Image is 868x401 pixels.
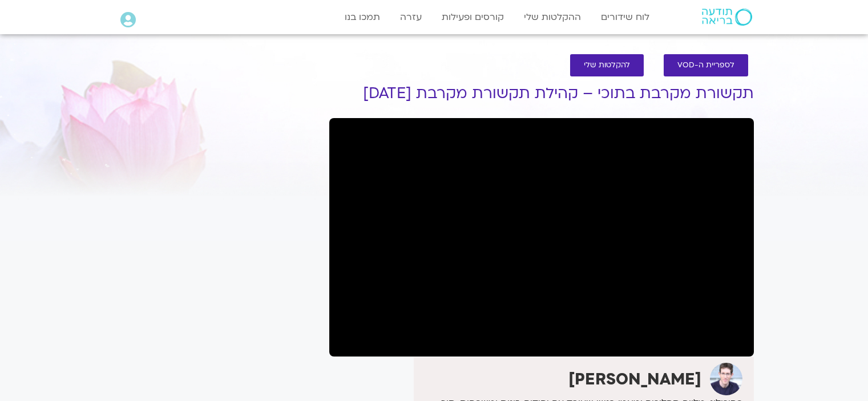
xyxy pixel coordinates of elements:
img: ערן טייכר [710,363,742,395]
a: להקלטות שלי [570,54,644,76]
a: ההקלטות שלי [518,6,587,28]
strong: [PERSON_NAME] [568,368,701,390]
a: עזרה [394,6,427,28]
a: תמכו בנו [339,6,386,28]
a: קורסים ופעילות [436,6,510,28]
img: תודעה בריאה [702,9,752,26]
span: להקלטות שלי [584,61,630,70]
span: לספריית ה-VOD [677,61,734,70]
h1: תקשורת מקרבת בתוכי – קהילת תקשורת מקרבת [DATE] [329,85,754,102]
a: לספריית ה-VOD [664,54,748,76]
a: לוח שידורים [595,6,655,28]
